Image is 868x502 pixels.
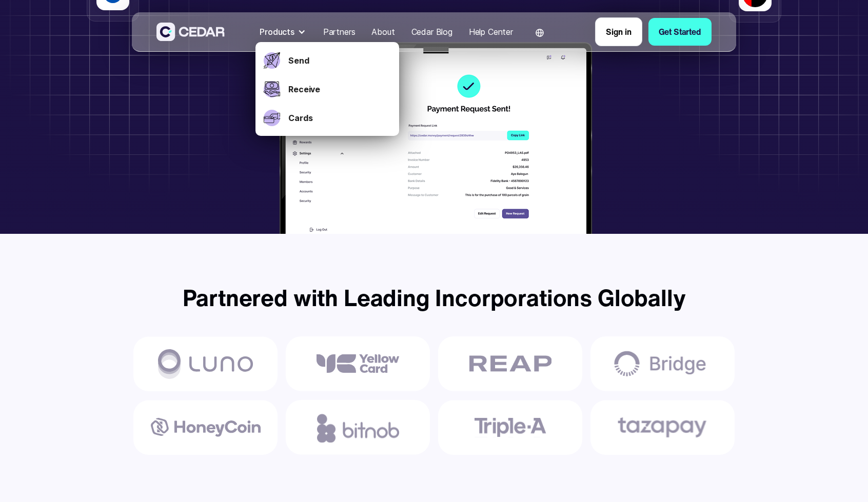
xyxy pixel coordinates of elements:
a: Get Started [648,18,712,46]
img: triple-a logo [438,400,582,455]
a: About [367,21,399,43]
div: Partners [323,26,356,38]
a: Cedar Blog [407,21,457,43]
div: Sign in [606,26,632,38]
a: Help Center [465,21,517,43]
nav: Products [255,42,399,136]
div: Products [260,26,294,38]
a: Receive [288,83,391,95]
img: Receive money cedar [242,28,627,234]
img: Bitnob logo [286,400,430,455]
img: Luno logo [133,336,278,392]
img: world icon [536,29,544,37]
a: Partners [319,21,360,43]
img: tazapay logo [590,400,735,455]
a: Cards [288,112,391,124]
img: cedar logo [156,23,225,41]
img: reap logo [438,336,582,391]
strong: Partnered with Leading Incorporations Globally [183,280,686,314]
img: Honeycoin logo [133,400,278,455]
div: Products [255,22,311,42]
a: Send [288,54,391,67]
a: Sign in [595,17,642,46]
img: Bridge Logo [590,336,735,391]
img: Yellow card logo [286,336,430,391]
div: Help Center [469,26,513,38]
div: Cedar Blog [411,26,452,38]
div: About [371,26,394,38]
